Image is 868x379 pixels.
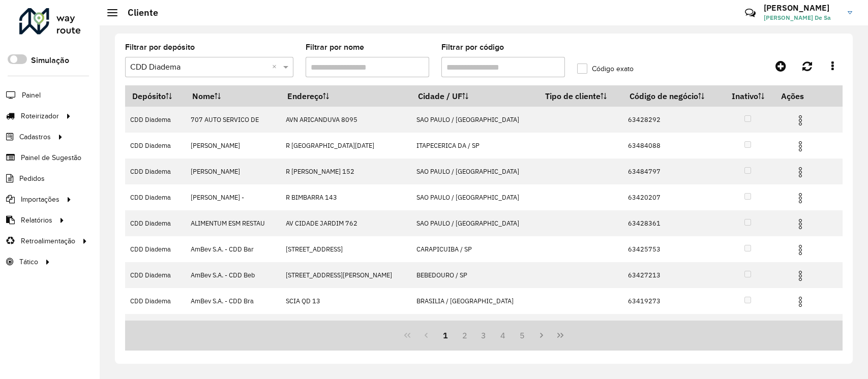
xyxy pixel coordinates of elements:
td: CDD Diadema [125,236,185,262]
td: CDD Diadema [125,133,185,159]
td: PAULINIA / [GEOGRAPHIC_DATA] [411,314,538,340]
button: 4 [493,326,513,345]
td: Av Paris 190 [280,314,411,340]
button: 5 [513,326,532,345]
td: CDD Diadema [125,184,185,210]
button: 2 [455,326,474,345]
span: Importações [21,194,59,205]
th: Depósito [125,85,185,107]
td: AVN ARICANDUVA 8095 [280,107,411,133]
td: 63420207 [622,184,722,210]
td: CARAPICUIBA / SP [411,236,538,262]
td: CDD Diadema [125,159,185,184]
button: Next Page [532,326,551,345]
span: Cadastros [19,132,51,142]
label: Simulação [31,54,69,67]
span: Retroalimentação [21,236,75,246]
td: SCIA QD 13 [280,288,411,314]
h3: [PERSON_NAME] [764,3,840,13]
span: Clear all [272,61,281,73]
td: SAO PAULO / [GEOGRAPHIC_DATA] [411,107,538,133]
td: [PERSON_NAME] [185,133,280,159]
td: CDD Diadema [125,210,185,236]
th: Código de negócio [622,85,722,107]
td: SAO PAULO / [GEOGRAPHIC_DATA] [411,210,538,236]
h2: Cliente [117,7,158,18]
td: 63419273 [622,288,722,314]
th: Ações [774,85,835,107]
label: Filtrar por código [441,41,504,53]
td: R [PERSON_NAME] 152 [280,159,411,184]
span: Tático [19,257,38,267]
th: Tipo de cliente [538,85,622,107]
td: SAO PAULO / [GEOGRAPHIC_DATA] [411,159,538,184]
span: Painel de Sugestão [21,152,81,163]
td: ALIMENTUM ESM RESTAU [185,210,280,236]
td: AV CIDADE JARDIM 762 [280,210,411,236]
button: 1 [436,326,455,345]
td: AmBev S.A. - CDD Beb [185,262,280,288]
span: [PERSON_NAME] De Sa [764,13,840,22]
label: Filtrar por depósito [125,41,195,53]
span: Relatórios [21,215,52,226]
td: [PERSON_NAME] - [185,184,280,210]
td: AmBev S.A. - CDD Bar [185,236,280,262]
td: CDD Diadema [125,262,185,288]
td: BEBEDOURO / SP [411,262,538,288]
td: R BIMBARRA 143 [280,184,411,210]
span: Painel [22,90,41,101]
button: Last Page [551,326,570,345]
th: Inativo [722,85,774,107]
label: Filtrar por nome [306,41,364,53]
td: BRASILIA / [GEOGRAPHIC_DATA] [411,288,538,314]
td: R [GEOGRAPHIC_DATA][DATE] [280,133,411,159]
th: Nome [185,85,280,107]
td: CDD Diadema [125,288,185,314]
td: 63425754 [622,314,722,340]
td: CDD Diadema [125,314,185,340]
button: 3 [474,326,494,345]
td: AmBev S.A. - CDD Cam [185,314,280,340]
label: Código exato [577,64,634,74]
th: Cidade / UF [411,85,538,107]
td: 63425753 [622,236,722,262]
td: SAO PAULO / [GEOGRAPHIC_DATA] [411,184,538,210]
td: 63484797 [622,159,722,184]
td: 63427213 [622,262,722,288]
a: Contato Rápido [739,2,761,24]
td: [STREET_ADDRESS][PERSON_NAME] [280,262,411,288]
span: Roteirizador [21,111,59,121]
td: 707 AUTO SERVICO DE [185,107,280,133]
td: AmBev S.A. - CDD Bra [185,288,280,314]
td: [STREET_ADDRESS] [280,236,411,262]
th: Endereço [280,85,411,107]
span: Pedidos [19,173,45,184]
td: 63428361 [622,210,722,236]
td: [PERSON_NAME] [185,159,280,184]
td: ITAPECERICA DA / SP [411,133,538,159]
td: CDD Diadema [125,107,185,133]
td: 63428292 [622,107,722,133]
td: 63484088 [622,133,722,159]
